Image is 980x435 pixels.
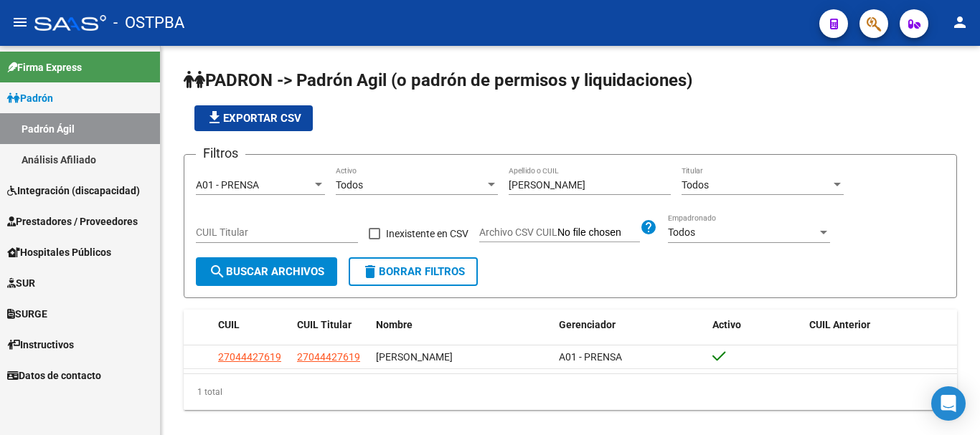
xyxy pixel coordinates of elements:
[7,183,140,199] span: Integración (discapacidad)
[362,265,465,278] span: Borrar Filtros
[640,219,657,236] mat-icon: help
[7,244,111,260] span: Hospitales Públicos
[297,351,360,363] span: 27044427619
[291,310,370,340] datatable-header-cell: CUIL Titular
[951,14,969,31] mat-icon: person
[194,105,313,131] button: Exportar CSV
[11,14,29,31] mat-icon: menu
[559,351,622,363] span: A01 - PRENSA
[7,59,82,75] span: Firma Express
[707,310,804,340] datatable-header-cell: Activo
[7,306,47,322] span: SURGE
[362,263,379,280] mat-icon: delete
[7,90,53,106] span: Padrón
[712,319,741,330] span: Activo
[196,143,245,163] h3: Filtros
[206,109,223,126] mat-icon: file_download
[931,386,966,421] div: Open Intercom Messenger
[7,275,35,291] span: SUR
[7,368,101,383] span: Datos de contacto
[376,351,453,363] span: [PERSON_NAME]
[206,112,301,125] span: Exportar CSV
[349,257,478,286] button: Borrar Filtros
[479,226,557,238] span: Archivo CSV CUIL
[218,319,240,330] span: CUIL
[682,179,709,191] span: Todos
[557,226,640,239] input: Archivo CSV CUIL
[209,265,324,278] span: Buscar Archivos
[559,319,616,330] span: Gerenciador
[809,319,870,330] span: CUIL Anterior
[297,319,352,330] span: CUIL Titular
[7,214,138,229] span: Prestadores / Proveedores
[7,337,74,353] span: Instructivos
[184,70,692,90] span: PADRON -> Padrón Agil (o padrón de permisos y liquidaciones)
[113,7,184,39] span: - OSTPBA
[376,319,413,330] span: Nombre
[209,263,226,280] mat-icon: search
[218,351,281,363] span: 27044427619
[196,257,337,286] button: Buscar Archivos
[553,310,707,340] datatable-header-cell: Gerenciador
[212,310,291,340] datatable-header-cell: CUIL
[386,225,468,242] span: Inexistente en CSV
[370,310,553,340] datatable-header-cell: Nombre
[196,179,259,191] span: A01 - PRENSA
[804,310,958,340] datatable-header-cell: CUIL Anterior
[184,374,957,410] div: 1 total
[668,226,695,238] span: Todos
[336,179,363,191] span: Todos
